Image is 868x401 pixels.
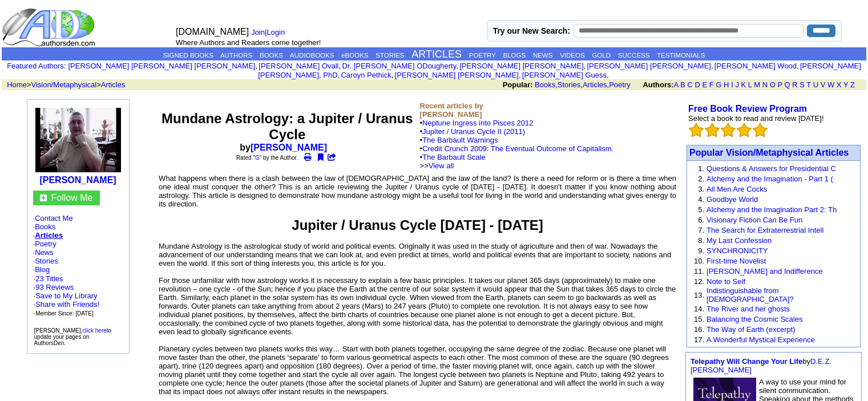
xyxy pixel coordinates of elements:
[35,265,50,274] a: Blog
[429,161,454,170] a: View all
[737,123,752,137] img: bigemptystars.png
[691,357,831,374] a: D.E.Z. [PERSON_NAME]
[583,80,607,89] a: Articles
[35,248,54,257] a: News
[706,205,837,214] a: Alchemy and the Imagination Part 2: Th
[713,63,714,70] font: i
[34,327,112,346] font: [PERSON_NAME], to update your pages on AuthorsDen.
[762,80,768,89] a: N
[850,80,855,89] a: Z
[260,52,283,59] a: BOOKS
[258,62,861,79] a: [PERSON_NAME] [PERSON_NAME], PhD
[558,80,580,89] a: Stories
[251,143,327,152] a: [PERSON_NAME]
[39,175,116,185] b: [PERSON_NAME]
[741,80,746,89] a: K
[754,80,760,89] a: M
[159,174,676,208] font: What happens when there is a clash between the law of [DEMOGRAPHIC_DATA] and the law of the land?...
[267,28,285,37] a: Login
[236,155,298,161] font: Rated " " by the Author.
[422,127,525,136] a: Jupiter / Uranus Cycle II (2011)
[420,153,486,170] font: • >>
[709,80,714,89] a: F
[698,236,704,245] font: 8.
[731,80,733,89] a: I
[342,62,456,70] a: Dr. [PERSON_NAME] ODougherty
[240,143,334,152] b: by
[806,80,811,89] a: T
[341,71,391,79] a: Caroyn Pethick
[251,28,265,37] a: Join
[35,300,99,309] a: Share with Friends!
[341,52,368,59] a: eBOOKS
[714,62,797,70] a: [PERSON_NAME] Wood
[837,80,842,89] a: X
[33,214,123,318] font: · · · · · · ·
[459,62,583,70] a: [PERSON_NAME] [PERSON_NAME]
[503,80,865,89] font: , , ,
[101,80,126,89] a: Articles
[799,63,800,70] font: i
[340,72,341,79] font: i
[674,80,679,89] a: A
[422,153,486,161] a: The Barbault Scale
[687,80,692,89] a: C
[376,52,404,59] a: STORIES
[706,315,802,323] a: Balancing the Cosmic Scales
[40,195,47,201] img: gc.jpg
[800,80,805,89] a: S
[694,291,704,299] font: 13.
[68,62,255,70] a: [PERSON_NAME] [PERSON_NAME] [PERSON_NAME]
[706,335,815,344] a: A Wonderful Mystical Experience
[159,276,676,336] span: For those unfamiliar with how astrology works it is necessary to explain a few basic principles. ...
[784,80,790,89] a: Q
[503,52,526,59] a: BLOGS
[706,246,768,255] a: SYNCHRONICITY
[7,62,64,70] a: Featured Authors
[724,80,729,89] a: H
[698,216,704,224] font: 6.
[257,63,259,70] font: i
[813,80,818,89] a: U
[735,80,739,89] a: J
[458,63,459,70] font: i
[420,102,483,119] b: Recent articles by [PERSON_NAME]
[609,72,610,79] font: i
[393,72,394,79] font: i
[706,305,790,313] a: The River and her ghosts
[698,226,704,234] font: 7.
[493,26,570,35] label: Try our New Search:
[35,291,97,300] a: Save to My Library
[827,80,834,89] a: W
[695,80,700,89] a: D
[255,155,260,161] a: G
[292,217,543,233] strong: Jupiter / Uranus Cycle [DATE] - [DATE]
[821,80,826,89] a: V
[35,274,63,283] a: 23 Titles
[176,27,249,37] font: [DOMAIN_NAME]
[657,52,705,59] a: TESTIMONIALS
[51,193,93,202] a: Follow Me
[35,108,121,172] img: 13254.jpg
[705,123,720,137] img: bigemptystars.png
[689,148,849,157] a: Popular Vision/Metaphysical Articles
[694,335,704,344] font: 17.
[770,80,776,89] a: O
[35,283,74,291] a: 93 Reviews
[694,315,704,323] font: 15.
[176,38,321,47] font: Where Authors and Readers come together!
[698,205,704,214] font: 5.
[35,257,58,265] a: Stories
[698,175,704,183] font: 2.
[341,63,342,70] font: i
[7,62,66,70] font: :
[163,52,213,59] a: SIGNED BOOKS
[691,357,802,366] a: Telepathy Will Change Your Life
[698,195,704,204] font: 4.
[34,274,100,317] font: · ·
[694,257,704,265] font: 10.
[290,52,334,59] a: AUDIOBOOKS
[35,214,72,222] a: Contact Me
[35,222,55,231] a: Books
